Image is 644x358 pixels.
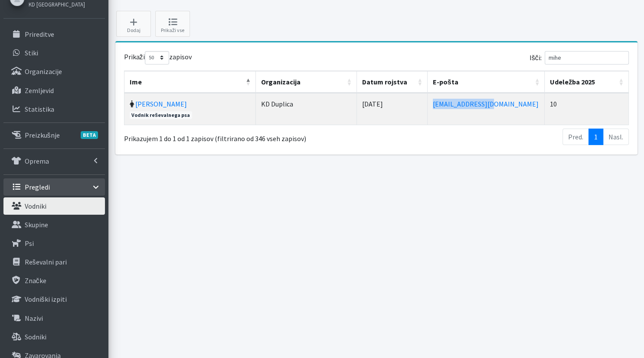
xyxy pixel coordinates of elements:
p: Vodniki [25,202,46,210]
a: Prireditve [3,26,105,43]
p: Vodniški izpiti [25,295,67,303]
a: Značke [3,272,105,289]
a: Sodniki [3,328,105,345]
p: Zemljevid [25,86,54,95]
span: Vodnik reševalnega psa [130,111,192,119]
a: Statistika [3,100,105,118]
a: Organizacije [3,63,105,80]
a: Reševalni pari [3,253,105,271]
p: Reševalni pari [25,258,67,266]
input: Išči: [545,51,629,65]
p: Pregledi [25,183,50,191]
th: Organizacija: vključite za naraščujoči sort [256,71,357,93]
th: Udeležba 2025: vključite za naraščujoči sort [545,71,628,93]
a: Prikaži vse [155,11,190,37]
a: Nazivi [3,310,105,327]
a: Skupine [3,216,105,233]
p: Značke [25,276,46,285]
a: Vodniški izpiti [3,290,105,308]
a: [PERSON_NAME] [135,100,187,108]
a: Vodniki [3,197,105,215]
a: Oprema [3,152,105,170]
p: Skupine [25,220,48,229]
label: Prikaži zapisov [124,51,192,65]
a: Psi [3,235,105,252]
a: Stiki [3,44,105,61]
a: Zemljevid [3,82,105,99]
th: Datum rojstva: vključite za naraščujoči sort [357,71,428,93]
p: Organizacije [25,67,62,76]
th: Ime: vključite za padajoči sort [124,71,256,93]
span: BETA [81,131,98,139]
a: Pregledi [3,178,105,196]
p: Psi [25,239,34,248]
p: Sodniki [25,332,46,341]
p: Statistika [25,105,54,113]
td: 10 [545,93,628,125]
th: E-pošta: vključite za naraščujoči sort [428,71,545,93]
a: Dodaj [116,11,151,37]
a: [EMAIL_ADDRESS][DOMAIN_NAME] [433,100,539,108]
small: KD [GEOGRAPHIC_DATA] [29,1,85,8]
p: Prireditve [25,30,54,39]
a: PreizkušnjeBETA [3,126,105,144]
select: Prikažizapisov [145,51,169,65]
td: [DATE] [357,93,428,125]
p: Nazivi [25,314,43,323]
p: Preizkušnje [25,131,60,139]
a: 1 [588,129,603,145]
label: Išči: [530,51,629,65]
div: Prikazujem 1 do 1 od 1 zapisov (filtrirano od 346 vseh zapisov) [124,128,331,144]
p: Oprema [25,157,49,165]
td: KD Duplica [256,93,357,125]
p: Stiki [25,48,38,57]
